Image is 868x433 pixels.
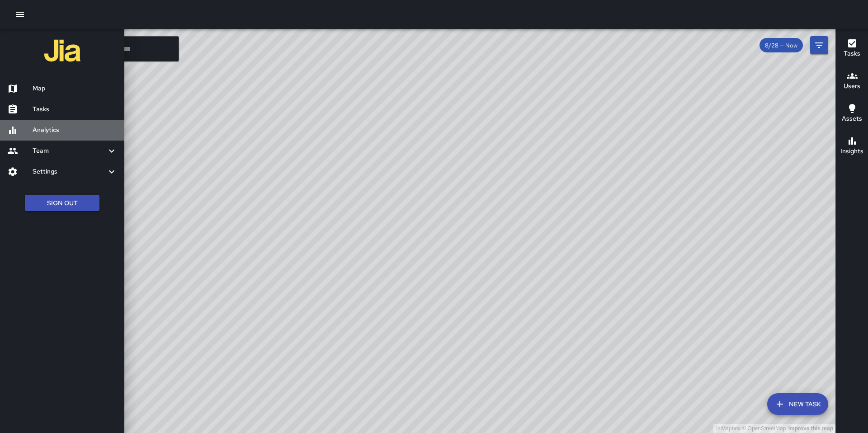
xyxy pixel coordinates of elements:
h6: Tasks [844,49,860,59]
h6: Assets [842,114,862,124]
h6: Map [33,84,117,94]
h6: Team [33,146,106,156]
h6: Insights [840,146,863,156]
button: New Task [767,393,828,415]
h6: Tasks [33,104,117,114]
img: jia-logo [44,33,80,69]
h6: Users [844,81,860,91]
h6: Settings [33,167,106,177]
button: Sign Out [25,195,99,212]
h6: Analytics [33,125,117,135]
